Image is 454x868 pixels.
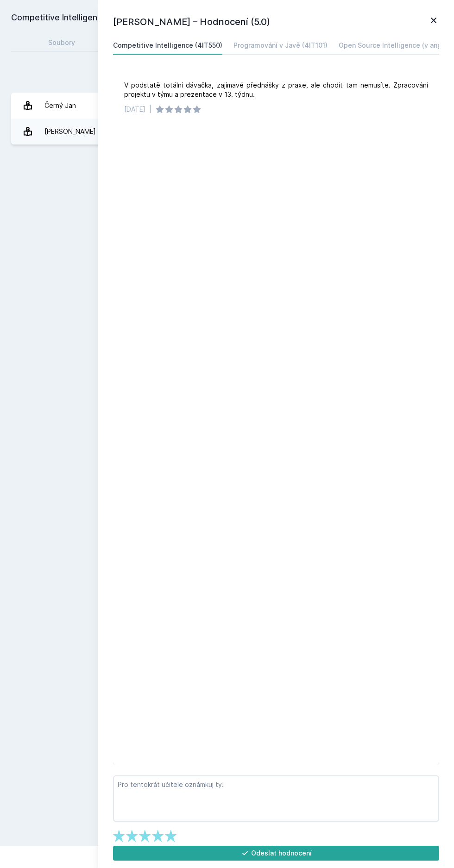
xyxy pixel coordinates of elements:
[44,96,76,115] div: Černý Jan
[149,105,151,114] div: |
[48,38,75,47] div: Soubory
[124,81,428,99] div: V podstatě totální dávačka, zajímavé přednášky z praxe, ale chodit tam nemusíte. Zpracování proje...
[44,122,96,141] div: [PERSON_NAME]
[11,119,443,145] a: [PERSON_NAME] 3 hodnocení 4.0
[11,33,112,52] a: Soubory
[11,93,443,119] a: Černý Jan 1 hodnocení 5.0
[124,105,145,114] div: [DATE]
[11,11,339,26] h2: Competitive Intelligence (4IT550)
